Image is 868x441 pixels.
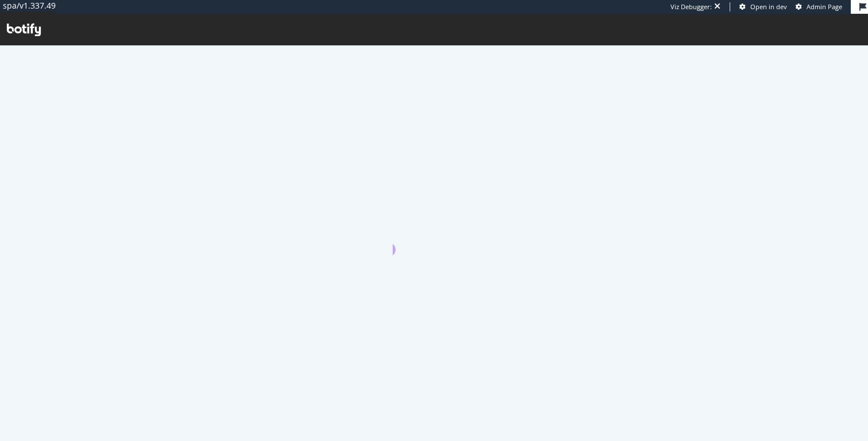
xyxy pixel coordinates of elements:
[750,2,787,11] span: Open in dev
[807,2,842,11] span: Admin Page
[796,2,842,11] a: Admin Page
[393,214,475,255] div: animation
[739,2,787,11] a: Open in dev
[671,2,712,11] div: Viz Debugger:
